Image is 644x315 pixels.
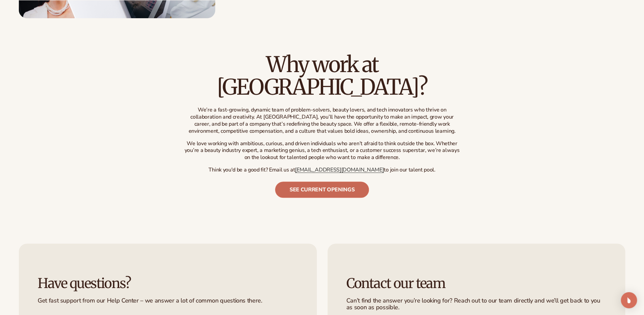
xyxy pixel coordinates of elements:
[38,276,298,291] h3: Have questions?
[621,292,637,308] div: Open Intercom Messenger
[183,166,462,174] p: Think you'd be a good fit? Email us at to join our talent pool.
[346,276,607,291] h3: Contact our team
[295,166,384,174] a: [EMAIL_ADDRESS][DOMAIN_NAME]
[183,53,462,98] h2: Why work at [GEOGRAPHIC_DATA]?
[183,106,462,134] p: We’re a fast-growing, dynamic team of problem-solvers, beauty lovers, and tech innovators who thr...
[38,297,298,304] p: Get fast support from our Help Center – we answer a lot of common questions there.
[346,297,607,311] p: Can’t find the answer you’re looking for? Reach out to our team directly and we’ll get back to yo...
[183,140,462,161] p: We love working with ambitious, curious, and driven individuals who aren’t afraid to think outsid...
[275,182,369,198] a: See current openings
